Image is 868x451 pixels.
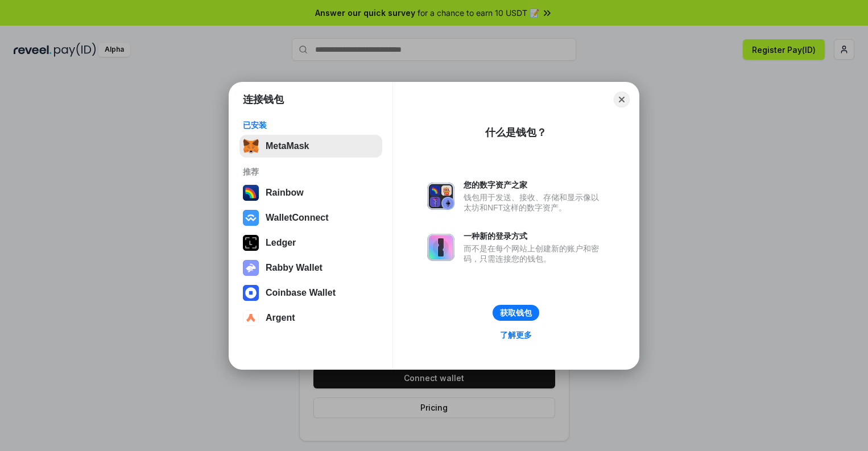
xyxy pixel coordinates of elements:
div: Rabby Wallet [266,263,323,273]
img: svg+xml,%3Csvg%20xmlns%3D%22http%3A%2F%2Fwww.w3.org%2F2000%2Fsvg%22%20fill%3D%22none%22%20viewBox... [427,234,454,261]
button: Close [614,92,630,107]
button: Argent [239,307,382,329]
img: svg+xml,%3Csvg%20width%3D%2228%22%20height%3D%2228%22%20viewBox%3D%220%200%2028%2028%22%20fill%3D... [243,285,259,301]
div: 了解更多 [500,330,532,340]
img: svg+xml,%3Csvg%20xmlns%3D%22http%3A%2F%2Fwww.w3.org%2F2000%2Fsvg%22%20fill%3D%22none%22%20viewBox... [427,183,454,210]
a: 了解更多 [493,328,539,342]
div: 您的数字资产之家 [464,180,605,190]
div: 钱包用于发送、接收、存储和显示像以太坊和NFT这样的数字资产。 [464,192,605,213]
div: 推荐 [243,167,379,177]
h1: 连接钱包 [243,93,284,106]
img: svg+xml,%3Csvg%20width%3D%2228%22%20height%3D%2228%22%20viewBox%3D%220%200%2028%2028%22%20fill%3D... [243,310,259,326]
button: Rainbow [239,181,382,204]
img: svg+xml,%3Csvg%20width%3D%2228%22%20height%3D%2228%22%20viewBox%3D%220%200%2028%2028%22%20fill%3D... [243,210,259,226]
div: 已安装 [243,120,379,130]
img: svg+xml,%3Csvg%20xmlns%3D%22http%3A%2F%2Fwww.w3.org%2F2000%2Fsvg%22%20width%3D%2228%22%20height%3... [243,235,259,251]
div: 而不是在每个网站上创建新的账户和密码，只需连接您的钱包。 [464,243,605,264]
button: MetaMask [239,135,382,158]
img: svg+xml,%3Csvg%20xmlns%3D%22http%3A%2F%2Fwww.w3.org%2F2000%2Fsvg%22%20fill%3D%22none%22%20viewBox... [243,260,259,276]
div: 什么是钱包？ [485,126,547,139]
img: svg+xml,%3Csvg%20width%3D%22120%22%20height%3D%22120%22%20viewBox%3D%220%200%20120%20120%22%20fil... [243,185,259,201]
img: svg+xml,%3Csvg%20fill%3D%22none%22%20height%3D%2233%22%20viewBox%3D%220%200%2035%2033%22%20width%... [243,138,259,154]
div: WalletConnect [266,213,329,223]
div: 获取钱包 [500,308,532,318]
button: WalletConnect [239,206,382,229]
button: Ledger [239,231,382,254]
div: Rainbow [266,188,304,198]
div: 一种新的登录方式 [464,231,605,241]
button: Rabby Wallet [239,256,382,279]
div: Ledger [266,238,296,248]
button: Coinbase Wallet [239,282,382,304]
div: MetaMask [266,141,309,151]
div: Coinbase Wallet [266,288,336,298]
button: 获取钱包 [493,305,539,321]
div: Argent [266,313,295,323]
